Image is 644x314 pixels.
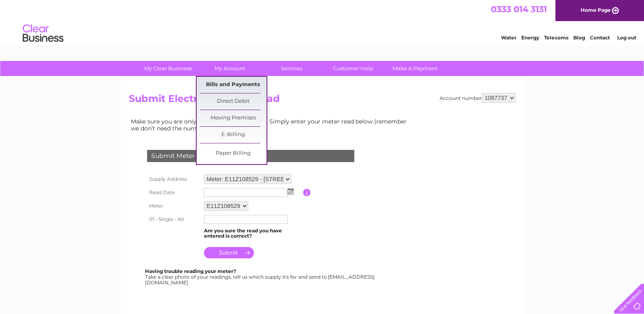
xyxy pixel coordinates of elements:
[147,150,354,162] div: Submit Meter Read
[573,35,585,41] a: Blog
[145,172,202,186] th: Supply Address
[521,35,539,41] a: Energy
[199,127,267,143] a: E-Billing
[199,110,267,126] a: Moving Premises
[617,35,636,41] a: Log out
[145,213,202,226] th: 01 - Single - All
[303,189,311,196] input: Information
[130,4,514,39] div: Clear Business is a trading name of Verastar Limited (registered in [GEOGRAPHIC_DATA] No. 3667643...
[320,61,387,76] a: Customer Help
[199,93,267,110] a: Direct Debit
[196,61,263,76] a: My Account
[258,61,325,76] a: Services
[199,145,267,162] a: Paper Billing
[590,35,610,41] a: Contact
[129,93,516,108] h2: Submit Electricity Meter Read
[145,269,376,285] div: Take a clear photo of your readings, tell us which supply it's for and send to [EMAIL_ADDRESS][DO...
[382,61,449,76] a: Make A Payment
[202,226,303,241] td: Are you sure the read you have entered is correct?
[145,199,202,213] th: Meter
[22,21,64,46] img: logo.png
[491,4,547,14] a: 0333 014 3131
[199,77,267,93] a: Bills and Payments
[501,35,516,41] a: Water
[204,247,254,258] input: Submit
[544,35,568,41] a: Telecoms
[440,93,516,103] div: Account number
[145,186,202,199] th: Read Date
[134,61,202,76] a: My Clear Business
[288,188,294,195] img: ...
[129,116,413,133] td: Make sure you are only paying for what you use. Simply enter your meter read below (remember we d...
[145,268,236,274] b: Having trouble reading your meter?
